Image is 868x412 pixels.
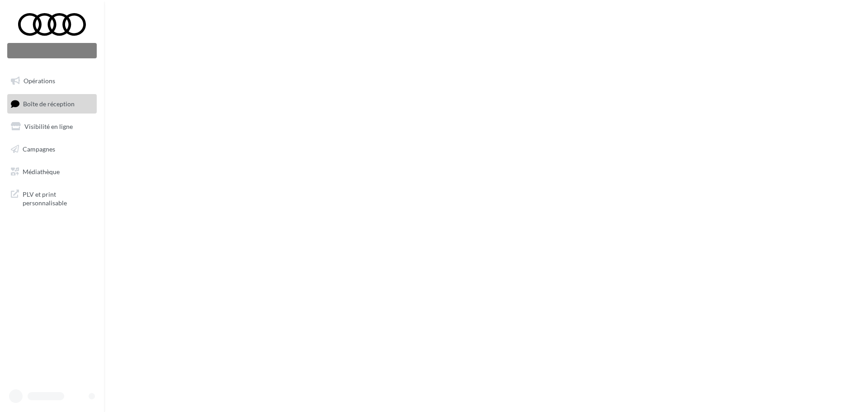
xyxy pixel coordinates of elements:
span: PLV et print personnalisable [23,188,93,208]
div: Nouvelle campagne [7,43,97,58]
a: PLV et print personnalisable [5,185,99,211]
span: Boîte de réception [23,99,75,107]
span: Campagnes [23,145,55,153]
span: Opérations [24,77,55,85]
a: Opérations [5,71,99,90]
a: Médiathèque [5,162,99,181]
a: Visibilité en ligne [5,117,99,136]
span: Visibilité en ligne [24,123,73,130]
a: Campagnes [5,140,99,159]
a: Boîte de réception [5,94,99,114]
span: Médiathèque [23,167,60,175]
